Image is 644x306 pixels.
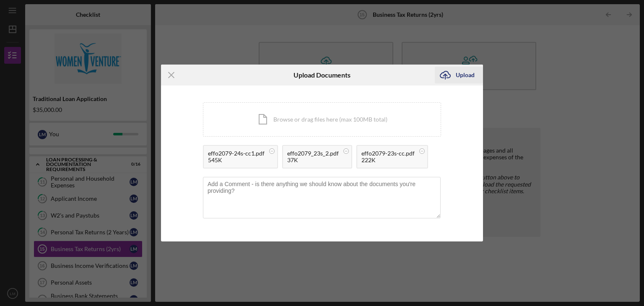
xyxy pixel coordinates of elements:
div: 37K [287,157,339,163]
div: effo2079-24s-cc1.pdf [208,150,265,157]
div: 222K [361,157,415,163]
div: 545K [208,157,265,163]
div: Upload [456,67,475,83]
h6: Upload Documents [293,71,351,79]
div: effo2079-23s-cc.pdf [361,150,415,157]
button: Upload [435,67,483,83]
div: effo2079_23s_2.pdf [287,150,339,157]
